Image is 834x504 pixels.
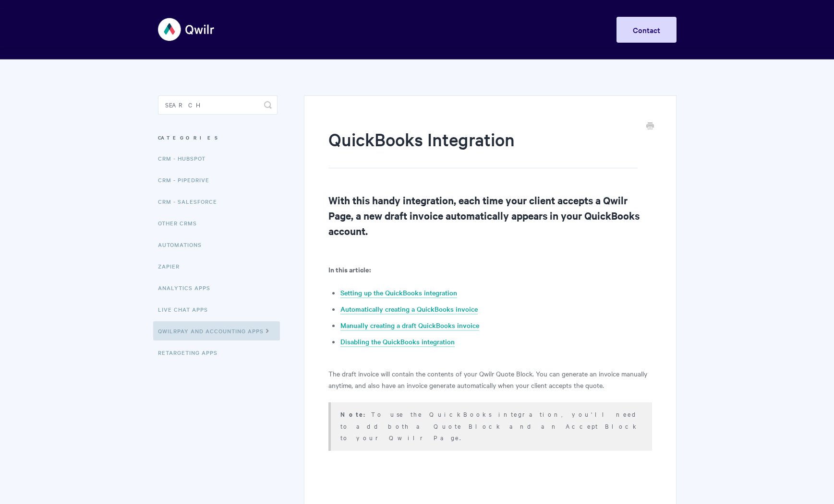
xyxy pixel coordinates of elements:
a: CRM - HubSpot [158,149,213,168]
p: To use the QuickBooks integration, you'll need to add both a Quote Block and an Accept Block to y... [340,408,640,443]
strong: Note: [340,410,371,419]
a: Automatically creating a QuickBooks invoice [340,304,478,315]
a: Zapier [158,257,187,276]
a: Manually creating a draft QuickBooks invoice [340,320,479,331]
a: Print this Article [646,121,654,132]
h2: With this handy integration, each time your client accepts a Qwilr Page, a new draft invoice auto... [328,192,652,238]
h1: QuickBooks Integration [328,127,637,168]
a: Disabling the QuickBooks integration [340,337,455,347]
a: Automations [158,235,209,254]
a: CRM - Pipedrive [158,170,217,189]
a: CRM - Salesforce [158,192,224,211]
input: Search [158,95,278,115]
img: Qwilr Help Center [158,12,215,47]
h3: Categories [158,129,278,146]
a: Other CRMs [158,213,204,233]
a: Analytics Apps [158,278,218,297]
b: In this article: [328,264,371,274]
p: The draft invoice will contain the contents of your Qwilr Quote Block. You can generate an invoic... [328,368,652,391]
a: Live Chat Apps [158,300,215,319]
a: Contact [616,17,677,43]
a: Retargeting Apps [158,343,225,362]
a: Setting up the QuickBooks integration [340,288,457,298]
a: QwilrPay and Accounting Apps [153,321,280,340]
